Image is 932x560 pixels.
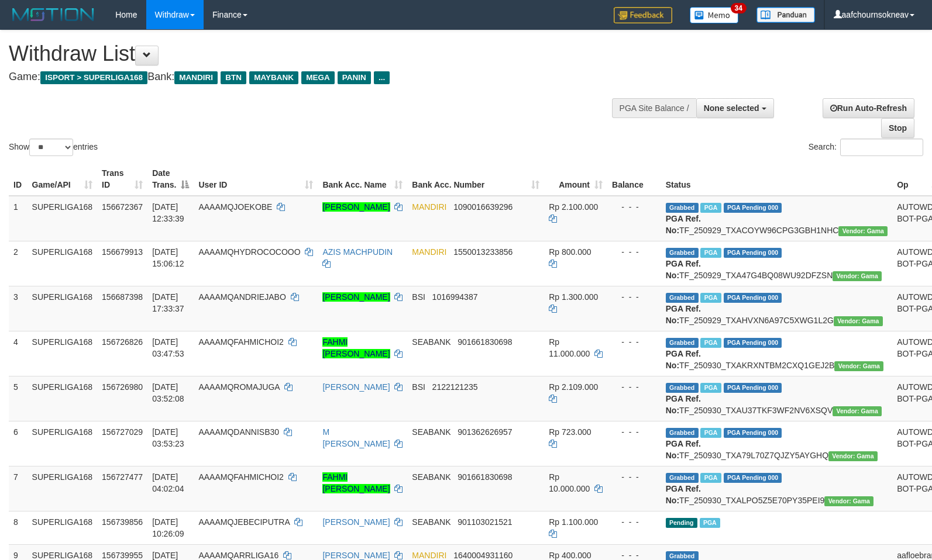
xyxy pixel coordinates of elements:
[102,247,143,257] span: 156679913
[756,7,815,23] img: panduan.png
[724,248,782,258] span: PGA Pending
[700,248,721,258] span: Marked by aafsengchandara
[322,427,390,448] a: M [PERSON_NAME]
[221,71,246,84] span: BTN
[724,338,782,348] span: PGA Pending
[704,103,759,113] span: None selected
[666,203,699,213] span: Grabbed
[322,382,390,392] a: [PERSON_NAME]
[97,163,147,196] th: Trans ID: activate to sort column ascending
[9,163,27,196] th: ID
[666,383,699,393] span: Grabbed
[666,473,699,483] span: Grabbed
[432,292,478,302] span: Copy 1016994387 to clipboard
[458,517,512,527] span: Copy 901103021521 to clipboard
[102,292,143,302] span: 156687398
[9,421,27,466] td: 6
[612,426,656,438] div: - - -
[102,382,143,392] span: 156726980
[458,472,512,482] span: Copy 901661830698 to clipboard
[198,427,279,437] span: AAAAMQDANNISB30
[27,163,98,196] th: Game/API: activate to sort column ascending
[612,381,656,393] div: - - -
[27,286,98,331] td: SUPERLIGA168
[27,241,98,286] td: SUPERLIGA168
[724,473,782,483] span: PGA Pending
[152,472,184,493] span: [DATE] 04:02:04
[833,406,882,416] span: Vendor URL: https://trx31.1velocity.biz
[9,511,27,544] td: 8
[700,203,721,213] span: Marked by aafsengchandara
[198,551,278,560] span: AAAAMQARRLIGA16
[198,337,283,347] span: AAAAMQFAHMICHOI2
[322,472,390,493] a: FAHMI [PERSON_NAME]
[549,427,591,437] span: Rp 723.000
[724,203,782,213] span: PGA Pending
[700,383,721,393] span: Marked by aafromsomean
[249,71,298,84] span: MAYBANK
[661,331,892,376] td: TF_250930_TXAKRXNTBM2CXQ1GEJ2B
[823,98,914,118] a: Run Auto-Refresh
[666,293,699,303] span: Grabbed
[152,382,184,403] span: [DATE] 03:52:08
[152,337,184,358] span: [DATE] 03:47:53
[612,336,656,348] div: - - -
[549,247,591,257] span: Rp 800.000
[881,118,914,138] a: Stop
[700,518,720,528] span: Marked by aafheankoy
[9,376,27,421] td: 5
[549,517,598,527] span: Rp 1.100.000
[412,202,446,212] span: MANDIRI
[198,472,283,482] span: AAAAMQFAHMICHOI2
[27,196,98,241] td: SUPERLIGA168
[322,517,390,527] a: [PERSON_NAME]
[338,71,371,84] span: PANIN
[9,466,27,511] td: 7
[9,331,27,376] td: 4
[194,163,318,196] th: User ID: activate to sort column ascending
[102,427,143,437] span: 156727029
[9,286,27,331] td: 3
[453,202,513,212] span: Copy 1090016639296 to clipboard
[322,292,390,302] a: [PERSON_NAME]
[666,214,701,235] b: PGA Ref. No:
[724,293,782,303] span: PGA Pending
[809,139,923,156] label: Search:
[828,451,878,461] span: Vendor URL: https://trx31.1velocity.biz
[666,439,701,460] b: PGA Ref. No:
[666,338,699,348] span: Grabbed
[152,427,184,448] span: [DATE] 03:53:23
[458,337,512,347] span: Copy 901661830698 to clipboard
[544,163,607,196] th: Amount: activate to sort column ascending
[666,248,699,258] span: Grabbed
[696,98,774,118] button: None selected
[9,6,98,23] img: MOTION_logo.png
[824,496,873,506] span: Vendor URL: https://trx31.1velocity.biz
[834,316,883,326] span: Vendor URL: https://trx31.1velocity.biz
[612,201,656,213] div: - - -
[102,551,143,560] span: 156739955
[549,292,598,302] span: Rp 1.300.000
[412,472,450,482] span: SEABANK
[374,71,390,84] span: ...
[412,292,425,302] span: BSI
[666,484,701,505] b: PGA Ref. No:
[412,551,446,560] span: MANDIRI
[666,428,699,438] span: Grabbed
[152,202,184,223] span: [DATE] 12:33:39
[700,473,721,483] span: Marked by aafandaneth
[838,226,888,236] span: Vendor URL: https://trx31.1velocity.biz
[102,202,143,212] span: 156672367
[690,7,739,23] img: Button%20Memo.svg
[666,518,697,528] span: Pending
[549,472,590,493] span: Rp 10.000.000
[40,71,147,84] span: ISPORT > SUPERLIGA168
[27,466,98,511] td: SUPERLIGA168
[198,247,300,257] span: AAAAMQHYDROCOCOOO
[9,42,610,65] h1: Withdraw List
[412,427,450,437] span: SEABANK
[318,163,407,196] th: Bank Acc. Name: activate to sort column ascending
[612,291,656,303] div: - - -
[27,331,98,376] td: SUPERLIGA168
[322,247,393,257] a: AZIS MACHPUDIN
